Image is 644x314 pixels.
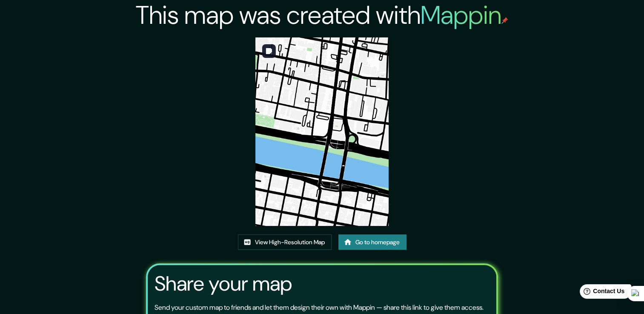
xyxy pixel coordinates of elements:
[501,17,508,24] img: mappin-pin
[155,303,484,313] p: Send your custom map to friends and let them design their own with Mappin — share this link to gi...
[238,234,332,250] a: View High-Resolution Map
[155,272,292,296] h3: Share your map
[255,37,389,226] img: created-map
[338,234,406,250] a: Go to homepage
[568,281,635,305] iframe: Help widget launcher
